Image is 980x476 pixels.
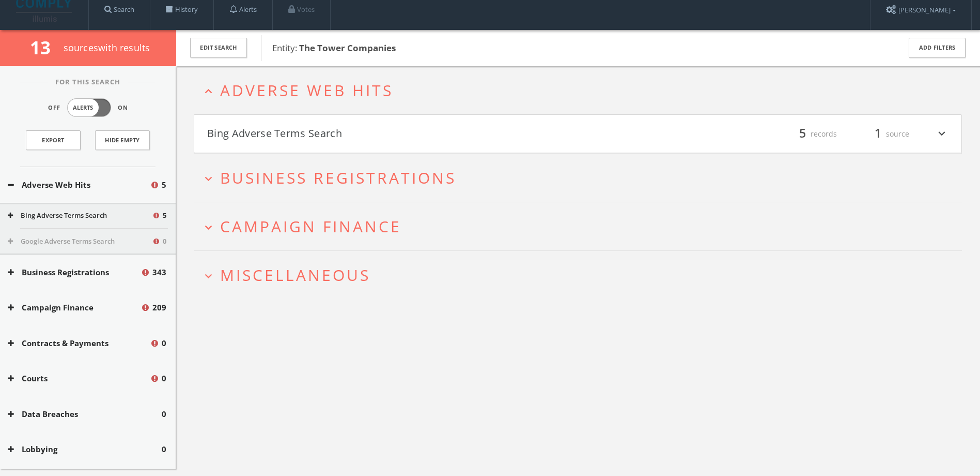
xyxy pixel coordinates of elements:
[118,103,128,112] span: On
[190,38,247,58] button: Edit Search
[162,337,166,349] span: 0
[8,408,162,420] button: Data Breaches
[8,302,141,314] button: Campaign Finance
[272,42,396,54] span: Entity:
[30,35,59,59] span: 13
[162,373,166,384] span: 0
[8,236,152,247] button: Google Adverse Terms Search
[95,130,150,150] button: Hide Empty
[64,41,150,54] span: source s with results
[8,337,150,349] button: Contracts & Payments
[48,77,128,87] span: For This Search
[8,266,141,278] button: Business Registrations
[152,266,166,278] span: 343
[163,236,166,247] span: 0
[8,373,150,384] button: Courts
[201,266,962,284] button: expand_moreMiscellaneous
[8,179,150,191] button: Adverse Web Hits
[162,408,166,420] span: 0
[26,130,81,150] a: Export
[48,103,60,112] span: Off
[8,211,152,221] button: Bing Adverse Terms Search
[163,211,166,221] span: 5
[162,443,166,455] span: 0
[8,443,162,455] button: Lobbying
[201,82,962,99] button: expand_lessAdverse Web Hits
[162,179,166,191] span: 5
[870,125,886,143] span: 1
[152,302,166,314] span: 209
[201,269,215,283] i: expand_more
[201,220,215,234] i: expand_more
[207,125,578,143] button: Bing Adverse Terms Search
[201,218,962,235] button: expand_moreCampaign Finance
[909,38,966,58] button: Add Filters
[220,167,456,188] span: Business Registrations
[220,216,401,237] span: Campaign Finance
[201,172,215,186] i: expand_more
[201,169,962,186] button: expand_moreBusiness Registrations
[935,125,948,143] i: expand_more
[220,80,393,101] span: Adverse Web Hits
[299,42,396,54] b: The Tower Companies
[201,84,215,98] i: expand_less
[775,125,837,143] div: records
[795,125,811,143] span: 5
[220,264,370,286] span: Miscellaneous
[847,125,909,143] div: source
